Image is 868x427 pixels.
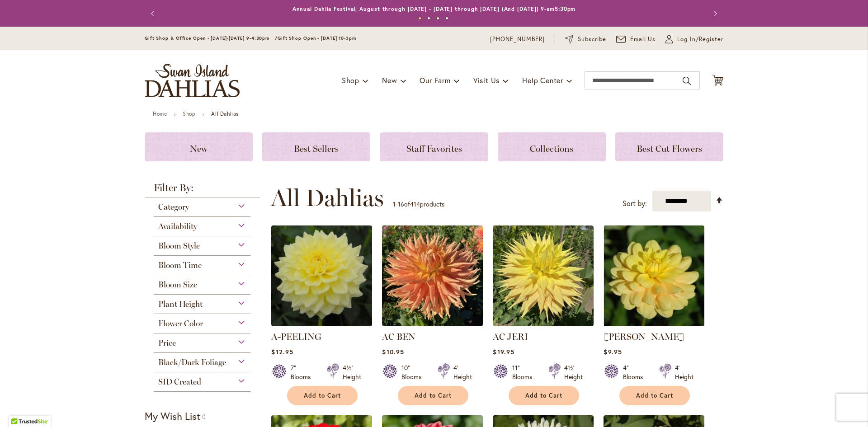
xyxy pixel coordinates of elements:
span: Bloom Time [158,260,202,270]
a: AC BEN [382,319,483,328]
button: Add to Cart [619,386,690,405]
span: Gift Shop Open - [DATE] 10-3pm [278,35,356,41]
a: Email Us [616,35,656,44]
span: Availability [158,221,197,231]
span: Shop [342,75,359,85]
span: Plant Height [158,299,203,309]
a: Home [153,110,167,117]
button: 1 of 4 [418,17,421,20]
button: 3 of 4 [436,17,439,20]
span: Email Us [630,35,656,44]
a: AC Jeri [493,319,594,328]
strong: All Dahlias [211,110,239,117]
a: AC JERI [493,331,528,342]
span: Add to Cart [525,392,562,399]
span: Visit Us [473,75,500,85]
span: Price [158,338,176,348]
span: $19.95 [493,347,514,356]
img: AC Jeri [493,225,594,326]
span: Subscribe [578,35,606,44]
div: 4' Height [675,363,693,381]
img: A-Peeling [271,225,372,326]
span: Add to Cart [415,392,452,399]
span: Help Center [522,75,563,85]
span: Best Cut Flowers [637,143,702,154]
strong: Filter By: [145,183,259,197]
span: Add to Cart [636,392,673,399]
span: New [190,143,208,154]
a: Staff Favorites [380,132,488,161]
span: $12.95 [271,347,293,356]
button: Previous [145,5,163,23]
a: Best Sellers [262,132,370,161]
a: [PERSON_NAME] [604,331,684,342]
div: 7" Blooms [291,363,316,381]
span: Log In/Register [677,35,723,44]
img: AHOY MATEY [604,225,704,326]
div: 10" Blooms [401,363,427,381]
a: Collections [498,132,606,161]
span: Gift Shop & Office Open - [DATE]-[DATE] 9-4:30pm / [145,35,278,41]
a: store logo [145,64,240,97]
a: Subscribe [565,35,606,44]
span: Bloom Size [158,280,197,290]
button: 2 of 4 [427,17,430,20]
div: 11" Blooms [512,363,538,381]
span: Collections [530,143,573,154]
button: 4 of 4 [445,17,448,20]
a: AC BEN [382,331,415,342]
div: 4½' Height [343,363,361,381]
button: Add to Cart [509,386,579,405]
span: $10.95 [382,347,404,356]
span: 1 [393,200,396,208]
span: Flower Color [158,319,203,328]
a: Log In/Register [665,35,723,44]
button: Add to Cart [287,386,358,405]
button: Add to Cart [398,386,468,405]
a: Annual Dahlia Festival, August through [DATE] - [DATE] through [DATE] (And [DATE]) 9-am5:30pm [292,5,576,12]
p: - of products [393,197,444,211]
span: $9.95 [604,347,622,356]
strong: My Wish List [145,409,200,422]
a: A-Peeling [271,319,372,328]
span: SID Created [158,377,201,387]
div: 4½' Height [564,363,583,381]
a: AHOY MATEY [604,319,704,328]
button: Next [705,5,723,23]
a: [PHONE_NUMBER] [490,35,545,44]
a: New [145,132,253,161]
a: Shop [183,110,195,117]
img: AC BEN [382,225,483,326]
div: 4" Blooms [623,363,648,381]
a: Best Cut Flowers [615,132,723,161]
span: Our Farm [420,75,450,85]
span: All Dahlias [271,184,384,211]
span: Best Sellers [294,143,339,154]
a: A-PEELING [271,331,321,342]
div: 4' Height [453,363,472,381]
span: Add to Cart [304,392,341,399]
span: Staff Favorites [406,143,462,154]
span: New [382,75,397,85]
span: Category [158,202,189,212]
span: 414 [410,200,420,208]
span: Bloom Style [158,241,200,251]
span: Black/Dark Foliage [158,357,226,367]
span: 16 [398,200,404,208]
label: Sort by: [623,195,647,212]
